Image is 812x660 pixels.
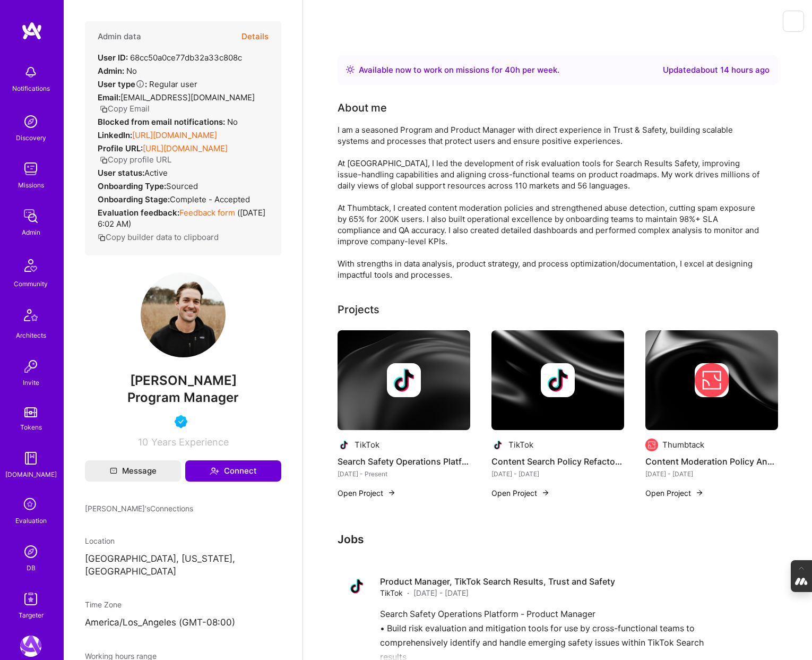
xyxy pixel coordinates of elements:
div: TikTok [508,439,533,450]
div: 68cc50a0ce77db32a33c808c [98,52,242,63]
div: Invite [23,377,39,388]
h3: Jobs [338,533,778,546]
i: Help [135,79,145,89]
div: About me [338,100,387,116]
img: Invite [20,356,41,377]
img: admin teamwork [20,205,41,227]
i: icon Copy [100,156,108,164]
button: Copy profile URL [100,154,171,165]
div: ( [DATE] 6:02 AM ) [98,207,269,229]
a: Feedback form [179,208,235,218]
div: Community [14,278,48,289]
img: Availability [346,65,355,74]
h4: Product Manager, TikTok Search Results, Trust and Safety [380,576,615,587]
span: 10 [138,436,148,448]
div: [DATE] - Present [338,468,470,479]
img: arrow-right [541,488,550,497]
img: logo [21,21,42,40]
span: Program Manager [127,390,239,405]
button: Open Project [491,487,550,499]
span: sourced [166,181,198,191]
div: No [98,65,137,76]
button: Details [241,21,269,52]
img: Company logo [346,576,367,597]
img: tokens [24,407,37,417]
a: [URL][DOMAIN_NAME] [132,130,217,140]
i: icon Mail [110,467,117,475]
div: Regular user [98,79,197,90]
strong: Onboarding Stage: [98,194,170,204]
div: Location [85,535,281,546]
div: [DOMAIN_NAME] [5,469,57,480]
i: icon SelectionTeam [21,495,41,515]
div: Available now to work on missions for h per week . [359,64,559,76]
strong: Profile URL: [98,143,143,153]
a: [URL][DOMAIN_NAME] [143,143,228,153]
img: Skill Targeter [20,588,41,610]
img: cover [491,330,624,430]
div: Notifications [12,83,50,94]
span: [PERSON_NAME] [85,373,281,389]
div: Architects [16,330,46,341]
span: · [407,587,409,598]
strong: Admin: [98,66,124,76]
img: cover [338,330,470,430]
span: Years Experience [151,436,229,448]
div: DB [27,562,36,573]
img: Vetted A.Teamer [175,415,187,428]
i: icon Connect [210,466,219,476]
div: Evaluation [15,515,47,526]
a: A.Team: Leading A.Team's Marketing & DemandGen [18,636,44,657]
div: Targeter [19,610,44,621]
button: Copy Email [100,103,150,114]
img: User Avatar [141,272,226,357]
span: TikTok [380,587,403,598]
strong: LinkedIn: [98,130,132,140]
img: A.Team: Leading A.Team's Marketing & DemandGen [20,636,41,657]
img: Company logo [541,363,575,397]
img: arrow-right [387,488,396,497]
strong: User type : [98,79,147,89]
img: Company logo [338,439,350,451]
strong: User status: [98,168,144,178]
img: Community [18,253,44,278]
button: Message [85,460,181,482]
img: discovery [20,111,41,132]
div: Thumbtack [662,439,704,450]
img: Company logo [695,363,729,397]
h4: Content Search Policy Refactoring and Enforcement [491,455,624,468]
h4: Content Moderation Policy Analysis and Development - Spam and Unwanted Messages [645,455,778,468]
i: icon Copy [98,234,106,242]
img: guide book [20,448,41,469]
div: [DATE] - [DATE] [645,468,778,479]
img: cover [645,330,778,430]
button: Copy builder data to clipboard [98,232,219,243]
img: Company logo [387,363,421,397]
img: Admin Search [20,541,41,562]
strong: User ID: [98,53,128,63]
strong: Onboarding Type: [98,181,166,191]
span: [DATE] - [DATE] [413,587,469,598]
div: [DATE] - [DATE] [491,468,624,479]
div: Missions [18,179,44,191]
button: Connect [185,460,281,482]
img: arrow-right [695,488,704,497]
div: TikTok [355,439,379,450]
h4: Search Safety Operations Platform Content-Level Enforcement Enablement [338,455,470,468]
div: Admin [22,227,40,238]
div: I am a seasoned Program and Product Manager with direct experience in Trust & Safety, building sc... [338,124,762,280]
div: No [98,116,238,127]
button: Open Project [645,487,704,499]
img: Company logo [645,439,658,451]
div: Updated about 14 hours ago [663,64,770,76]
h4: Admin data [98,32,141,41]
img: bell [20,62,41,83]
img: Company logo [491,439,504,451]
strong: Evaluation feedback: [98,208,179,218]
p: America/Los_Angeles (GMT-08:00 ) [85,616,281,629]
p: [GEOGRAPHIC_DATA], [US_STATE], [GEOGRAPHIC_DATA] [85,553,281,578]
img: Architects [18,304,44,330]
button: Open Project [338,487,396,499]
span: [PERSON_NAME]'s Connections [85,503,193,514]
span: Complete - Accepted [170,194,250,204]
